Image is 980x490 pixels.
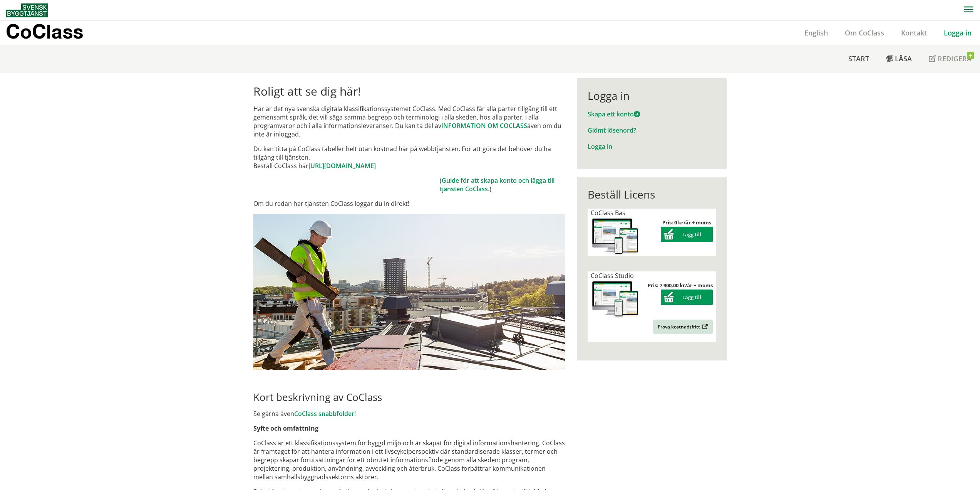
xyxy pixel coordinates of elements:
[588,126,636,135] a: Glömt lösenord?
[588,110,640,118] a: Skapa ett konto
[441,121,527,130] a: INFORMATION OM COCLASS
[836,28,893,37] a: Om CoClass
[308,162,376,170] a: [URL][DOMAIN_NAME]
[253,199,565,208] p: Om du redan har tjänsten CoClass loggar du in direkt!
[591,271,634,280] span: CoClass Studio
[588,142,612,151] a: Logga in
[653,320,713,334] a: Prova kostnadsfritt
[661,294,713,301] a: Lägg till
[253,409,565,418] p: Se gärna även !
[591,280,640,319] img: coclass-license.jpg
[878,45,920,72] a: Läsa
[661,227,713,242] button: Lägg till
[440,176,554,193] a: Guide för att skapa konto och lägga till tjänsten CoClass
[591,209,625,217] span: CoClass Bas
[840,45,878,72] a: Start
[253,104,565,138] p: Här är det nya svenska digitala klassifikationssystemet CoClass. Med CoClass får alla parter till...
[440,176,565,193] td: ( .)
[253,84,565,98] h1: Roligt att se dig här!
[661,290,713,305] button: Lägg till
[253,214,565,370] img: login.jpg
[895,54,912,63] span: Läsa
[6,3,48,17] img: Svensk Byggtjänst
[294,409,354,418] a: CoClass snabbfolder
[796,28,836,37] a: English
[661,231,713,238] a: Lägg till
[6,27,83,36] p: CoClass
[588,188,716,201] div: Beställ Licens
[591,217,640,256] img: coclass-license.jpg
[848,54,869,63] span: Start
[701,324,708,330] img: Outbound.png
[935,28,980,37] a: Logga in
[662,219,711,226] strong: Pris: 0 kr/år + moms
[253,391,565,403] h2: Kort beskrivning av CoClass
[253,424,318,433] strong: Syfte och omfattning
[6,21,100,45] a: CoClass
[893,28,935,37] a: Kontakt
[588,89,716,102] div: Logga in
[253,145,565,170] p: Du kan titta på CoClass tabeller helt utan kostnad här på webbtjänsten. För att göra det behöver ...
[648,282,713,289] strong: Pris: 7 900,00 kr/år + moms
[253,439,565,481] p: CoClass är ett klassifikationssystem för byggd miljö och är skapat för digital informationshanter...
